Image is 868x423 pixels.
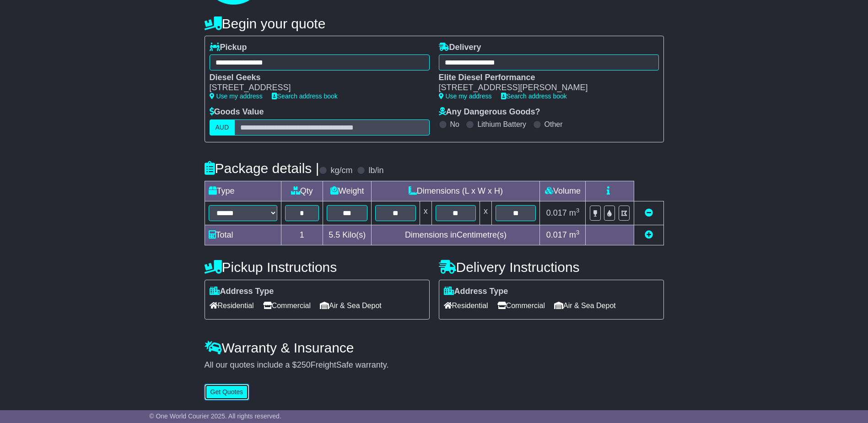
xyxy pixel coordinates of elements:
span: 0.017 [546,208,567,217]
a: Use my address [210,92,263,100]
a: Search address book [272,92,338,100]
td: Qty [281,181,323,201]
span: Commercial [263,298,311,313]
label: Lithium Battery [477,120,526,129]
span: Residential [210,298,254,313]
span: m [569,208,580,217]
div: [STREET_ADDRESS] [210,83,421,93]
sup: 3 [576,229,580,236]
h4: Warranty & Insurance [205,340,664,355]
label: Address Type [210,287,274,297]
label: Other [545,120,563,129]
label: Pickup [210,43,247,53]
label: Address Type [444,287,508,297]
button: Get Quotes [205,384,249,400]
label: Any Dangerous Goods? [439,107,540,117]
span: m [569,230,580,239]
td: Volume [540,181,586,201]
label: Goods Value [210,107,264,117]
h4: Pickup Instructions [205,260,430,275]
td: 1 [281,225,323,245]
div: Diesel Geeks [210,73,421,83]
h4: Package details | [205,161,319,176]
span: 0.017 [546,230,567,239]
label: Delivery [439,43,481,53]
td: Dimensions in Centimetre(s) [372,225,540,245]
td: x [420,201,431,225]
td: Weight [323,181,372,201]
sup: 3 [576,207,580,214]
td: Dimensions (L x W x H) [372,181,540,201]
td: Type [205,181,281,201]
td: Total [205,225,281,245]
td: Kilo(s) [323,225,372,245]
label: kg/cm [330,166,352,176]
span: 250 [297,360,311,369]
h4: Delivery Instructions [439,260,664,275]
h4: Begin your quote [205,16,664,31]
div: All our quotes include a $ FreightSafe warranty. [205,360,664,370]
span: Commercial [497,298,545,313]
span: Residential [444,298,488,313]
a: Use my address [439,92,492,100]
span: 5.5 [329,230,340,239]
a: Search address book [501,92,567,100]
label: No [450,120,459,129]
span: © One World Courier 2025. All rights reserved. [149,412,281,420]
span: Air & Sea Depot [554,298,616,313]
td: x [480,201,492,225]
div: [STREET_ADDRESS][PERSON_NAME] [439,83,650,93]
a: Remove this item [645,208,653,217]
span: Air & Sea Depot [320,298,382,313]
div: Elite Diesel Performance [439,73,650,83]
label: AUD [210,119,235,136]
label: lb/in [368,166,383,176]
a: Add new item [645,230,653,239]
